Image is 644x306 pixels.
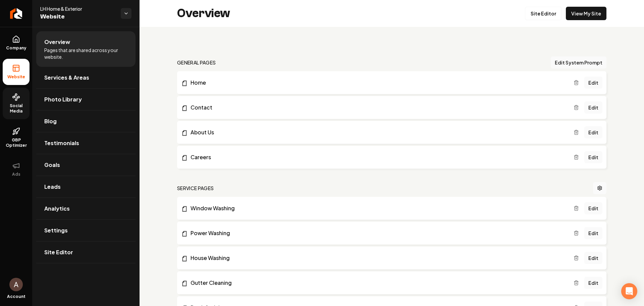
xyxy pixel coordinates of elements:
a: GBP Optimizer [3,122,30,154]
a: Power Washing [181,229,574,237]
a: Services & Areas [36,67,136,88]
a: Edit [584,277,602,289]
span: Social Media [3,103,30,114]
a: Social Media [3,88,30,119]
img: Austin Luevano [9,278,23,291]
a: Edit [584,101,602,114]
a: Edit [584,227,602,239]
h2: Service Pages [177,185,214,191]
span: Website [5,74,28,80]
a: Window Washing [181,204,574,212]
a: Photo Library [36,89,136,110]
a: Goals [36,154,136,176]
a: Careers [181,153,574,161]
span: GBP Optimizer [3,137,30,148]
a: Edit [584,202,602,214]
a: Blog [36,111,136,132]
a: Analytics [36,198,136,219]
a: Home [181,79,574,87]
h2: general pages [177,59,216,66]
a: Edit [584,77,602,89]
span: Site Editor [44,248,73,256]
button: Edit System Prompt [551,56,606,69]
span: Leads [44,183,61,191]
span: Pages that are shared across your website. [44,47,127,60]
a: House Washing [181,254,574,262]
a: Leads [36,176,136,198]
span: Ads [9,172,23,177]
a: Edit [584,252,602,264]
span: Account [7,294,25,299]
span: Company [3,45,29,51]
span: Overview [44,38,70,46]
a: Site Editor [525,7,562,20]
span: Goals [44,161,60,169]
h2: Overview [177,7,230,20]
div: Open Intercom Messenger [621,283,637,299]
span: LH Home & Exterior [40,5,115,12]
span: Testimonials [44,139,79,147]
a: About Us [181,128,574,136]
a: View My Site [566,7,606,20]
a: Contact [181,103,574,112]
button: Open user button [9,278,23,291]
span: Website [40,12,115,21]
a: Testimonials [36,132,136,154]
span: Services & Areas [44,74,89,82]
a: Settings [36,220,136,241]
span: Blog [44,117,57,125]
a: Company [3,30,30,56]
button: Ads [3,156,30,182]
a: Edit [584,126,602,138]
span: Settings [44,226,68,234]
span: Analytics [44,205,70,213]
img: Rebolt Logo [10,8,22,19]
a: Gutter Cleaning [181,279,574,287]
a: Edit [584,151,602,163]
a: Site Editor [36,242,136,263]
span: Photo Library [44,95,82,103]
